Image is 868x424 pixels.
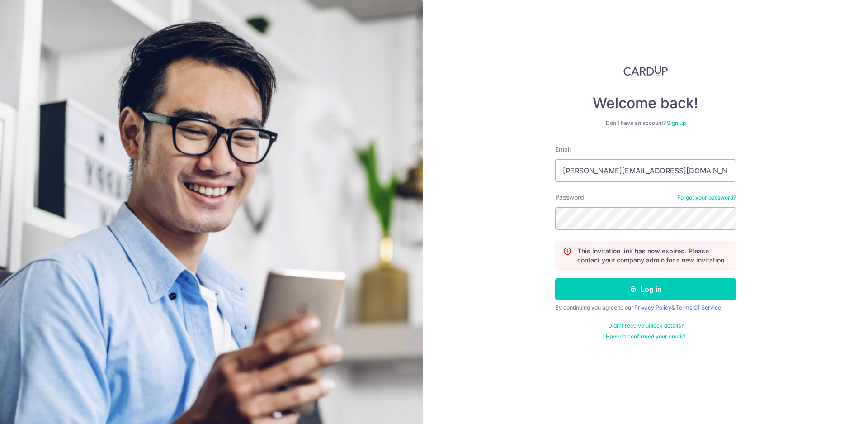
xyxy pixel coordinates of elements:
[577,247,728,265] p: This invitation link has now expired. Please contact your company admin for a new invitation.
[555,193,584,202] label: Password
[555,278,736,300] button: Log in
[555,145,571,154] label: Email
[634,304,671,311] a: Privacy Policy
[555,94,736,112] h4: Welcome back!
[555,304,736,311] div: By continuing you agree to our &
[606,333,685,340] a: Haven't confirmed your email?
[667,119,686,126] a: Sign up
[677,194,736,201] a: Forgot your password?
[623,65,668,76] img: CardUp Logo
[555,119,736,127] div: Don’t have an account?
[608,322,684,329] a: Didn't receive unlock details?
[676,304,721,311] a: Terms Of Service
[555,159,736,182] input: Enter your Email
